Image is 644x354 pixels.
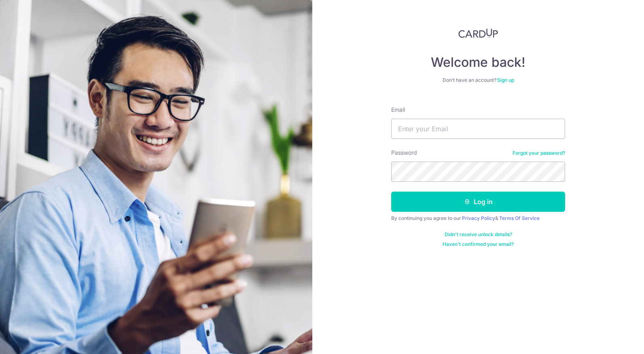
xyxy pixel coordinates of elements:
a: Haven't confirmed your email? [443,241,514,247]
button: Log in [391,192,565,212]
a: Privacy Policy [462,215,495,221]
label: Email [391,106,405,114]
a: Didn't receive unlock details? [445,231,512,238]
a: Sign up [497,77,514,83]
img: CardUp Logo [458,28,498,38]
div: Don’t have an account? [391,77,565,83]
label: Password [391,149,417,157]
h4: Welcome back! [391,54,565,70]
div: By continuing you agree to our & [391,215,565,222]
a: Forgot your password? [513,150,565,156]
input: Enter your Email [391,119,565,139]
a: Terms Of Service [499,215,540,221]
